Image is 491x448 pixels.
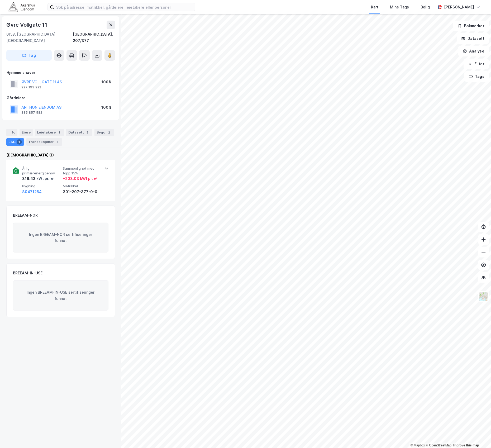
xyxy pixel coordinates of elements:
[421,4,430,10] div: Bolig
[6,21,48,29] div: Øvre Vollgate 11
[107,130,112,135] div: 2
[73,31,115,44] div: [GEOGRAPHIC_DATA], 207/377
[17,139,22,145] div: 1
[57,130,62,135] div: 1
[371,4,378,10] div: Kart
[13,280,108,311] div: Ingen BREEAM-IN-USE sertifiseringer funnet
[6,31,73,44] div: 0158, [GEOGRAPHIC_DATA], [GEOGRAPHIC_DATA]
[22,166,61,175] span: Årlig primærenergibehov
[35,129,64,136] div: Leietakere
[20,129,33,136] div: Eiere
[36,175,54,182] div: kWt pr. ㎡
[7,95,115,101] div: Gårdeiere
[22,189,42,195] button: 80471254
[6,50,52,61] button: Tag
[453,444,479,447] a: Improve this map
[66,129,92,136] div: Datasett
[8,2,35,12] img: akershus-eiendom-logo.9091f326c980b4bce74ccdd9f866810c.svg
[465,423,491,448] iframe: Chat Widget
[101,79,112,85] div: 100%
[13,223,108,253] div: Ingen BREEAM-NOR sertifiseringer funnet
[63,184,101,188] span: Matrikkel
[444,4,474,10] div: [PERSON_NAME]
[411,444,425,447] a: Mapbox
[94,129,114,136] div: Bygg
[22,175,54,182] div: 316.43
[6,138,24,146] div: ESG
[6,129,17,136] div: Info
[458,46,489,56] button: Analyse
[426,444,451,447] a: OpenStreetMap
[464,59,489,69] button: Filter
[457,33,489,44] button: Datasett
[63,189,101,195] div: 301-207-377-0-0
[13,212,38,218] div: BREEAM-NOR
[7,69,115,76] div: Hjemmelshaver
[54,3,195,11] input: Søk på adresse, matrikkel, gårdeiere, leietakere eller personer
[22,184,61,188] span: Bygning
[55,139,60,145] div: 7
[464,71,489,82] button: Tags
[465,423,491,448] div: Kontrollprogram for chat
[63,166,101,175] span: Sammenlignet med topp 15%
[13,270,42,276] div: BREEAM-IN-USE
[21,111,42,115] div: 885 857 582
[101,104,112,111] div: 100%
[479,292,489,302] img: Z
[63,175,97,182] div: + 203.03 kWt pr. ㎡
[85,130,90,135] div: 3
[21,85,41,89] div: 927 193 922
[26,138,62,146] div: Transaksjoner
[453,21,489,31] button: Bokmerker
[390,4,409,10] div: Mine Tags
[6,152,115,158] div: [DEMOGRAPHIC_DATA] (1)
